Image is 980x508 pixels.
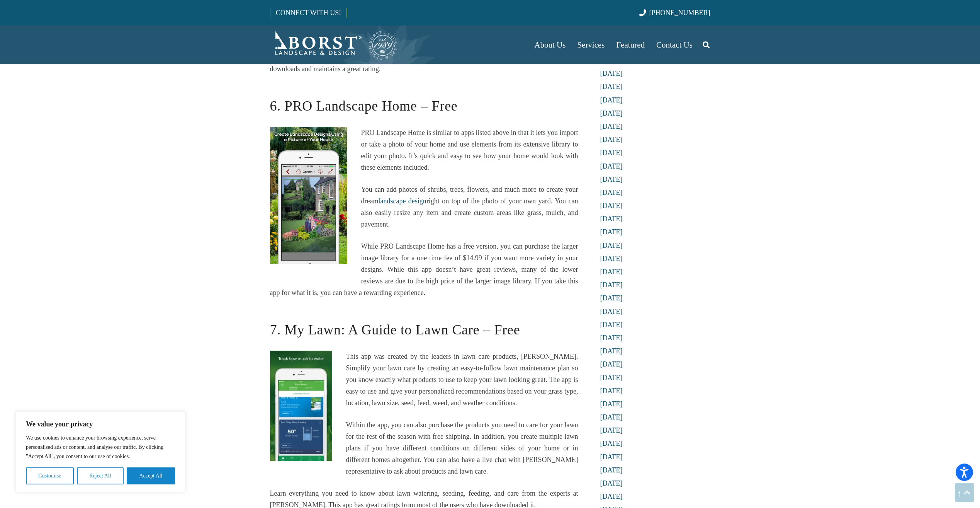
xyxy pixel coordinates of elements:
[600,215,623,223] a: [DATE]
[26,433,175,461] p: We use cookies to enhance your browsing experience, serve personalised ads or content, and analys...
[656,40,693,49] span: Contact Us
[26,467,74,484] button: Customise
[600,400,623,408] a: [DATE]
[611,26,651,64] a: Featured
[15,411,185,493] div: We value your privacy
[600,70,623,77] a: [DATE]
[600,334,623,342] a: [DATE]
[270,184,578,230] p: You can add photos of shrubs, trees, flowers, and much more to create your dream right on top of ...
[270,3,346,22] a: CONNECT WITH US!
[534,40,566,49] span: About Us
[600,136,623,143] a: [DATE]
[600,374,623,382] a: [DATE]
[26,419,175,429] p: We value your privacy
[600,176,623,183] a: [DATE]
[270,240,578,298] p: While PRO Landscape Home has a free version, you can purchase the larger image library for a one ...
[127,467,175,484] button: Accept All
[600,440,623,447] a: [DATE]
[600,123,623,130] a: [DATE]
[600,162,623,170] a: [DATE]
[270,309,578,340] h2: 7. My Lawn: A Guide to Lawn Care – Free
[639,9,710,17] a: [PHONE_NUMBER]
[698,35,714,55] a: Search
[600,228,623,236] a: [DATE]
[617,40,645,49] span: Featured
[600,83,623,90] a: [DATE]
[600,281,623,289] a: [DATE]
[600,268,623,276] a: [DATE]
[600,347,623,355] a: [DATE]
[378,197,426,205] a: landscape design
[77,467,124,484] button: Reject All
[571,26,610,64] a: Services
[270,127,347,264] img: PRO Landscape Home
[600,109,623,117] a: [DATE]
[600,308,623,315] a: [DATE]
[270,351,578,409] p: This app was created by the leaders in lawn care products, [PERSON_NAME]. Simplify your lawn care...
[600,242,623,249] a: [DATE]
[649,9,710,17] span: [PHONE_NUMBER]
[270,351,332,461] img: My Lawn: A Guide to Lawn Care
[528,26,571,64] a: About Us
[600,466,623,474] a: [DATE]
[270,29,398,60] a: Borst-Logo
[600,96,623,104] a: [DATE]
[270,127,578,173] p: PRO Landscape Home is similar to apps listed above in that it lets you import or take a photo of ...
[600,189,623,196] a: [DATE]
[600,149,623,157] a: [DATE]
[577,40,605,49] span: Services
[600,360,623,368] a: [DATE]
[270,85,578,116] h2: 6. PRO Landscape Home – Free
[600,387,623,395] a: [DATE]
[600,202,623,210] a: [DATE]
[955,483,974,502] a: Back to top
[270,419,578,477] p: Within the app, you can also purchase the products you need to care for your lawn for the rest of...
[600,294,623,302] a: [DATE]
[600,321,623,329] a: [DATE]
[600,426,623,434] a: [DATE]
[600,453,623,461] a: [DATE]
[600,255,623,263] a: [DATE]
[600,493,623,500] a: [DATE]
[600,413,623,421] a: [DATE]
[651,26,698,64] a: Contact Us
[600,479,623,487] a: [DATE]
